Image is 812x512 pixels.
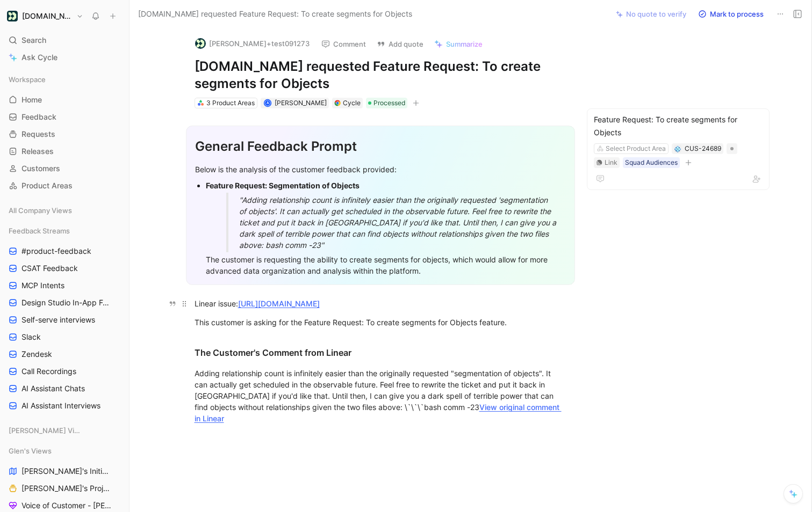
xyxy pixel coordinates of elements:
[21,94,42,105] span: Home
[4,398,125,414] a: AI Assistant Interviews
[239,194,558,251] div: "Adding relationship count is infinitely easier than the originally requested 'segmentation of ob...
[21,51,58,64] span: Ask Cycle
[611,6,691,21] button: No quote to verify
[446,39,483,49] span: Summarize
[366,98,407,108] div: Processed
[4,346,125,362] a: Zendesk
[9,445,52,456] span: Glen's Views
[674,146,681,152] img: 💠
[195,58,566,92] h1: [DOMAIN_NAME] requested Feature Request: To create segments for Objects
[4,463,125,479] a: [PERSON_NAME]'s Initiatives
[4,381,125,397] a: AI Assistant Chats
[21,263,78,274] span: CSAT Feedback
[4,443,125,459] div: Glen's Views
[21,349,52,360] span: Zendesk
[275,99,327,107] span: [PERSON_NAME]
[195,38,206,49] img: logo
[195,164,566,175] div: Below is the analysis of the customer feedback provided:
[4,126,125,142] a: Requests
[343,98,361,108] div: Cycle
[4,480,125,496] a: [PERSON_NAME]'s Projects
[317,36,371,52] button: Comment
[21,163,60,174] span: Customers
[265,100,271,106] div: A
[4,223,125,239] div: Feedback Streams
[21,314,95,325] span: Self-serve interviews
[4,49,125,65] a: Ask Cycle
[195,317,566,328] div: This customer is asking for the Feature Request: To create segments for Objects feature.
[195,368,566,424] div: Adding relationship count is infinitely easier than the originally requested "segmentation of obj...
[190,35,314,52] button: logo[PERSON_NAME]+test091273
[21,332,41,342] span: Slack
[195,298,566,309] div: Linear issue:
[21,146,54,157] span: Releases
[605,157,617,168] div: Link
[4,277,125,294] a: MCP Intents
[21,466,111,477] span: [PERSON_NAME]'s Initiatives
[372,36,428,52] button: Add quote
[21,483,111,494] span: [PERSON_NAME]'s Projects
[4,143,125,159] a: Releases
[238,299,320,308] a: [URL][DOMAIN_NAME]
[4,422,125,442] div: [PERSON_NAME] Views
[195,346,566,359] div: The Customer's Comment from Linear
[21,366,76,377] span: Call Recordings
[22,11,72,21] h1: [DOMAIN_NAME]
[606,143,666,154] div: Select Product Area
[21,180,73,191] span: Product Areas
[21,129,55,140] span: Requests
[625,157,678,168] div: Squad Audiences
[4,260,125,276] a: CSAT Feedback
[7,11,18,21] img: Customer.io
[9,74,46,85] span: Workspace
[206,98,255,108] div: 3 Product Areas
[21,280,64,291] span: MCP Intents
[4,363,125,379] a: Call Recordings
[4,178,125,194] a: Product Areas
[4,160,125,177] a: Customers
[138,8,412,20] span: [DOMAIN_NAME] requested Feature Request: To create segments for Objects
[21,246,91,257] span: #product-feedback
[4,32,125,48] div: Search
[4,295,125,311] a: Design Studio In-App Feedback
[206,181,360,190] strong: Feature Request: Segmentation of Objects
[21,500,113,511] span: Voice of Customer - [PERSON_NAME]
[4,109,125,125] a: Feedback
[206,254,566,276] div: The customer is requesting the ability to create segments for objects, which would allow for more...
[4,223,125,414] div: Feedback Streams#product-feedbackCSAT FeedbackMCP IntentsDesign Studio In-App FeedbackSelf-serve ...
[4,71,125,87] div: Workspace
[9,205,72,216] span: All Company Views
[4,243,125,259] a: #product-feedback
[4,312,125,328] a: Self-serve interviews
[4,9,86,24] button: Customer.io[DOMAIN_NAME]
[21,112,56,122] span: Feedback
[4,202,125,222] div: All Company Views
[21,383,85,394] span: AI Assistant Chats
[4,329,125,345] a: Slack
[9,425,82,436] span: [PERSON_NAME] Views
[693,6,768,21] button: Mark to process
[4,202,125,218] div: All Company Views
[429,36,487,52] button: Summarize
[9,225,70,236] span: Feedback Streams
[373,98,405,108] span: Processed
[21,34,46,47] span: Search
[685,143,721,154] div: CUS-24689
[21,400,100,411] span: AI Assistant Interviews
[195,137,566,156] div: General Feedback Prompt
[4,422,125,438] div: [PERSON_NAME] Views
[4,92,125,108] a: Home
[674,145,681,152] button: 💠
[594,113,763,139] div: Feature Request: To create segments for Objects
[21,297,112,308] span: Design Studio In-App Feedback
